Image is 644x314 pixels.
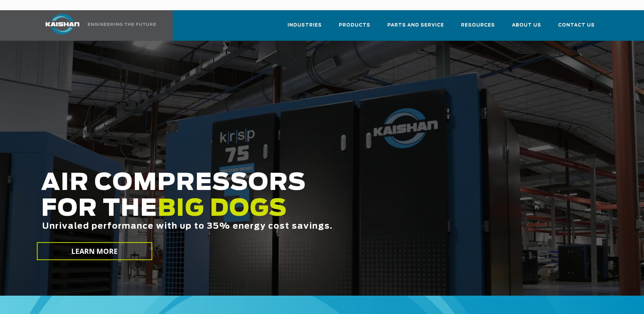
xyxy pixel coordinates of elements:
img: Engineering the future [88,23,156,26]
img: kaishan logo [37,14,88,34]
a: Products [339,16,370,39]
a: Kaishan USA [37,10,157,41]
span: Parts and Service [387,21,444,29]
span: LEARN MORE [71,246,118,256]
a: LEARN MORE [37,242,152,260]
a: Resources [461,16,495,39]
span: BIG DOGS [158,197,287,221]
span: Resources [461,21,495,29]
span: Industries [288,21,322,29]
h2: AIR COMPRESSORS FOR THE [41,170,508,252]
span: Unrivaled performance with up to 35% energy cost savings. [42,222,333,230]
a: About Us [512,16,541,39]
a: Parts and Service [387,16,444,39]
a: Contact Us [558,16,595,39]
span: About Us [512,21,541,29]
a: Industries [288,16,322,39]
span: Contact Us [558,21,595,29]
span: Products [339,21,370,29]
